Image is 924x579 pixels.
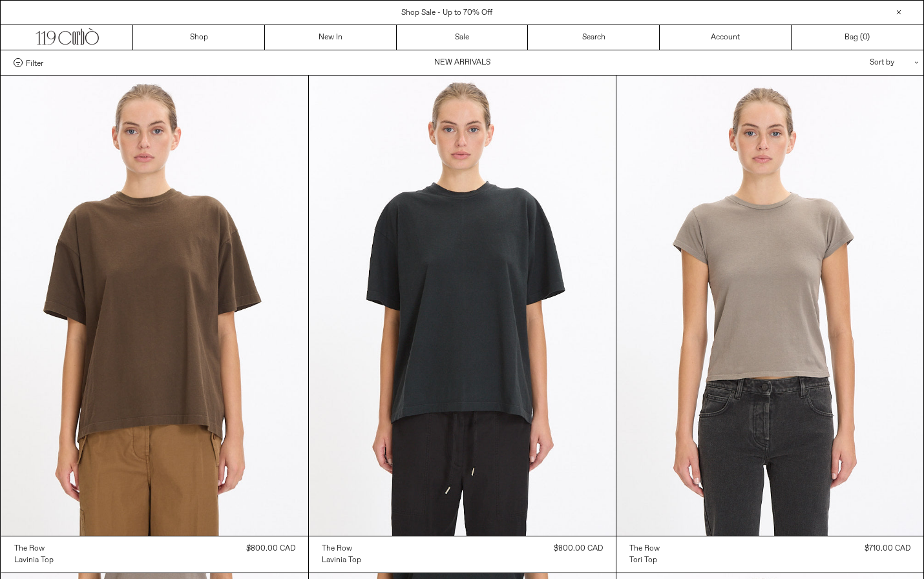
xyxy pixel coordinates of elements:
[265,25,397,50] a: New In
[863,32,870,43] span: )
[629,543,660,554] div: The Row
[14,543,54,554] a: The Row
[865,543,910,554] div: $710.00 CAD
[14,543,45,554] div: The Row
[616,76,923,536] img: The Row Tori Top in mud
[792,25,923,50] a: Bag ()
[794,50,910,75] div: Sort by
[322,555,361,566] div: Lavinia Top
[629,555,657,566] div: Tori Top
[397,25,529,50] a: Sale
[14,554,54,566] a: Lavinia Top
[863,32,867,43] span: 0
[246,543,295,554] div: $800.00 CAD
[133,25,265,50] a: Shop
[401,8,492,18] a: Shop Sale - Up to 70% Off
[660,25,792,50] a: Account
[309,76,616,536] img: The Row Lavinia Top in black
[26,58,43,67] span: Filter
[14,555,54,566] div: Lavinia Top
[629,554,660,566] a: Tori Top
[322,543,352,554] div: the row
[528,25,660,50] a: Search
[1,76,308,536] img: The Row Lavinia Top in sepia
[629,543,660,554] a: The Row
[322,554,361,566] a: Lavinia Top
[322,543,361,554] a: the row
[554,543,603,554] div: $800.00 CAD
